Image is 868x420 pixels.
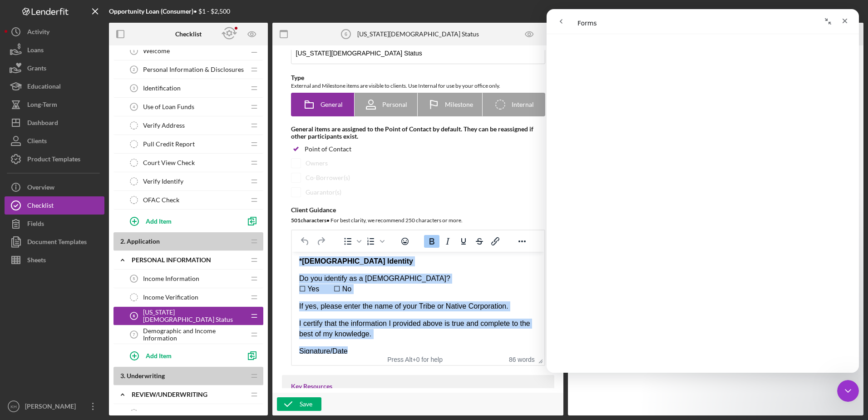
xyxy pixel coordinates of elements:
div: Numbered list [363,235,386,248]
div: Fields [27,215,44,235]
tspan: 1 [133,49,135,53]
button: Sheets [5,251,104,269]
button: KH[PERSON_NAME] [5,397,104,415]
div: Owners [306,160,328,167]
span: Income Verification [143,294,198,301]
span: 2 . [120,237,125,245]
span: Underwriting [127,372,165,380]
button: Add Item [123,212,241,230]
div: Document Templates [27,233,87,253]
span: Transfer file to BLO [143,410,197,417]
span: Internal [512,101,534,108]
button: 86 words [509,356,535,363]
span: Verify Address [143,122,185,129]
button: Preview as [242,24,262,45]
div: Add Item [146,347,172,364]
div: Guarantor(s) [306,189,341,196]
div: Co-Borrower(s) [306,174,350,181]
span: Court View Check [143,159,195,166]
div: Client Guidance [291,206,545,214]
button: Activity [5,23,104,41]
button: Undo [297,235,313,248]
button: Reveal or hide additional toolbar items [514,235,530,248]
span: General [321,101,343,108]
button: Product Templates [5,150,104,168]
iframe: Intercom live chat [547,9,859,373]
b: Opportunity Loan (Consumer) [109,7,193,15]
button: Redo [313,235,329,248]
div: Overview [27,178,54,199]
button: Emojis [397,235,413,248]
div: Bullet list [340,235,363,248]
span: Income Information [143,275,199,282]
div: General items are assigned to the Point of Contact by default. They can be reassigned if other pa... [291,125,545,140]
div: Checklist [27,196,54,217]
div: Key Resources [291,383,545,390]
button: Loans [5,41,104,59]
div: Grants [27,59,46,80]
div: Product Templates [27,150,80,170]
tspan: 3 [133,86,135,90]
button: Checklist [5,196,104,215]
span: Pull Credit Report [143,140,195,148]
button: Educational [5,77,104,95]
iframe: Rich Text Area [292,252,544,354]
span: [US_STATE][DEMOGRAPHIC_DATA] Status [143,309,245,323]
span: Verify Identify [143,178,183,185]
span: Personal [382,101,407,108]
p: Signature/Date [7,95,245,105]
div: Type [291,74,545,81]
tspan: 4 [133,105,135,109]
div: [US_STATE][DEMOGRAPHIC_DATA] Status [357,30,479,38]
button: Underline [456,235,471,248]
button: Grants [5,59,104,77]
b: 501 character s • [291,217,330,224]
div: Press the Up and Down arrow keys to resize the editor. [535,354,544,365]
a: Overview [5,178,104,196]
tspan: 6 [133,314,135,318]
div: Point of Contact [305,145,351,153]
button: Insert/edit link [488,235,503,248]
button: Long-Term [5,95,104,114]
div: Personal Information [132,256,245,264]
button: Document Templates [5,233,104,251]
div: Press Alt+0 for help [375,356,455,363]
button: Dashboard [5,114,104,132]
div: [PERSON_NAME] [23,397,82,418]
span: Demographic and Income Information [143,327,245,342]
div: Save [300,397,312,411]
div: Add Item [146,212,172,230]
button: Clients [5,132,104,150]
button: Fields [5,215,104,233]
div: External and Milestone items are visible to clients. Use Internal for use by your office only. [291,81,545,90]
div: Educational [27,77,61,98]
div: Loans [27,41,44,61]
span: Welcome [143,47,170,55]
div: • $1 - $2,500 [109,8,230,15]
span: 3 . [120,372,125,380]
div: Sheets [27,251,46,271]
span: Identification [143,85,181,92]
div: Dashboard [27,114,58,134]
div: For best clarity, we recommend 250 characters or more. [291,216,545,225]
span: Milestone [445,101,473,108]
tspan: 2 [133,67,135,72]
button: Save [277,397,321,411]
tspan: 6 [344,31,347,37]
b: Checklist [175,30,202,38]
